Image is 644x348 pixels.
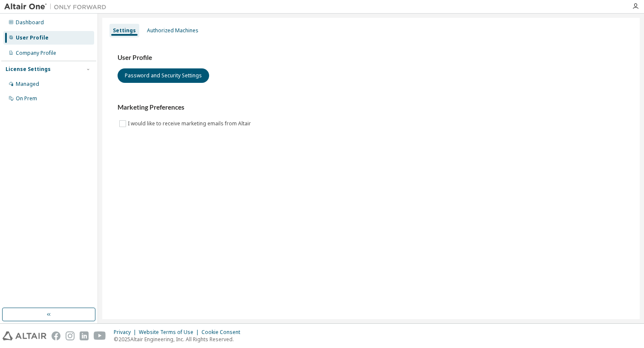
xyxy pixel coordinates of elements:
h3: Marketing Preferences [118,103,624,112]
div: Dashboard [16,19,44,26]
img: altair_logo.svg [3,331,46,340]
div: Website Terms of Use [139,329,201,336]
img: instagram.svg [66,331,75,340]
div: On Prem [16,95,37,102]
div: User Profile [16,34,49,41]
img: linkedin.svg [80,331,89,340]
img: Altair One [4,3,111,11]
label: I would like to receive marketing emails from Altair [128,119,253,129]
h3: User Profile [118,54,624,62]
p: © 2025 Altair Engineering, Inc. All Rights Reserved. [114,336,245,343]
div: Privacy [114,329,139,336]
div: Settings [113,27,136,34]
div: Cookie Consent [201,329,245,336]
div: License Settings [6,66,51,73]
img: facebook.svg [52,331,60,340]
img: youtube.svg [94,331,106,340]
button: Password and Security Settings [118,68,209,83]
div: Authorized Machines [147,27,198,34]
div: Managed [16,81,39,88]
div: Company Profile [16,50,56,57]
